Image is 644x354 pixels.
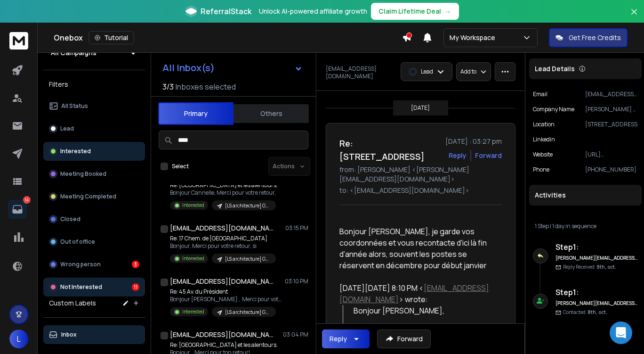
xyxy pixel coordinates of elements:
[60,261,101,268] p: Wrong person
[170,235,276,242] p: Re: 17 Chem. de [GEOGRAPHIC_DATA]
[158,102,233,125] button: Primary
[9,329,28,348] button: L
[596,263,616,270] span: 9th, oct.
[460,68,476,75] p: Add to
[585,121,638,128] p: [STREET_ADDRESS]
[283,331,308,338] p: 03:04 PM
[475,151,502,160] div: Forward
[43,43,145,62] button: All Campaigns
[155,58,310,77] button: All Inbox(s)
[330,334,347,344] div: Reply
[339,186,502,195] p: to: <[EMAIL_ADDRESS][DOMAIN_NAME]>
[585,151,638,158] p: [URL][DOMAIN_NAME]
[201,6,251,17] span: ReferralStack
[449,151,467,160] button: Reply
[339,165,502,184] p: from: [PERSON_NAME] <[PERSON_NAME][EMAIL_ADDRESS][DOMAIN_NAME]>
[529,185,642,206] div: Activities
[43,78,145,91] h3: Filters
[43,187,145,206] button: Meeting Completed
[225,309,270,316] p: [LS architecture] Google map Freelance-indépendant-Consultant
[60,283,102,291] p: Not Interested
[285,278,308,285] p: 03:10 PM
[322,329,370,348] button: Reply
[563,263,616,271] p: Reply Received
[339,226,494,271] div: Bonjour [PERSON_NAME], je garde vos coordonnées et vous recontacte d'ici là fin d'année alors, so...
[170,341,278,349] p: Re: [GEOGRAPHIC_DATA] et les alentours.
[60,148,91,155] p: Interested
[585,106,638,113] p: [PERSON_NAME] - Vidéaste Bayonne
[555,255,638,262] h6: [PERSON_NAME][EMAIL_ADDRESS][DOMAIN_NAME]
[285,224,308,232] p: 03:15 PM
[339,137,440,163] h1: Re: [STREET_ADDRESS]
[132,283,139,291] div: 11
[43,255,145,274] button: Wrong person3
[170,296,283,303] p: Bonjour [PERSON_NAME] , Merci pour votre
[563,309,607,316] p: Contacted
[326,65,395,80] p: [EMAIL_ADDRESS][DOMAIN_NAME]
[371,3,459,20] button: Claim Lifetime Deal→
[8,200,27,219] a: 14
[172,163,189,170] label: Select
[51,48,97,58] h1: All Campaigns
[170,330,274,339] h1: [EMAIL_ADDRESS][DOMAIN_NAME]
[170,181,278,189] p: Re: [GEOGRAPHIC_DATA] et les alentours.
[233,103,309,124] button: Others
[61,102,88,110] p: All Status
[60,193,116,200] p: Meeting Completed
[555,241,638,253] h6: Step 1 :
[552,222,596,230] span: 1 day in sequence
[23,196,31,204] p: 14
[43,278,145,296] button: Not Interested11
[225,255,270,263] p: [LS architecture] Google map Freelance-indépendant-Consultant
[377,329,431,348] button: Forward
[43,119,145,138] button: Lead
[535,222,636,230] div: |
[43,165,145,183] button: Meeting Booked
[533,91,547,98] p: Email
[170,223,274,233] h1: [EMAIL_ADDRESS][DOMAIN_NAME]
[610,321,632,344] div: Open Intercom Messenger
[170,242,276,250] p: Bonjour, Merci pour votre retour, si
[176,81,236,92] h3: Inboxes selected
[170,189,278,197] p: Bonjour Cannelle, Merci pour votre retour,
[259,7,367,16] p: Unlock AI-powered affiliate growth
[533,121,555,128] p: location
[132,261,139,268] div: 3
[182,255,204,262] p: Interested
[225,202,270,209] p: [LS architecture] Google map Freelance-indépendant-Consultant
[182,308,204,315] p: Interested
[411,104,430,112] p: [DATE]
[533,151,553,158] p: website
[61,331,77,338] p: Inbox
[43,142,145,161] button: Interested
[339,282,494,305] div: [DATE][DATE] 8:10 PM < > wrote:
[421,68,433,75] p: Lead
[162,81,174,92] span: 3 / 3
[49,298,96,308] h3: Custom Labels
[60,170,106,178] p: Meeting Booked
[569,33,621,42] p: Get Free Credits
[43,232,145,251] button: Out of office
[170,288,283,296] p: Re: 45 Av. du Président
[628,6,640,28] button: Close banner
[43,210,145,229] button: Closed
[170,277,274,286] h1: [EMAIL_ADDRESS][DOMAIN_NAME]
[450,33,499,42] p: My Workspace
[535,64,575,74] p: Lead Details
[162,63,215,73] h1: All Inbox(s)
[182,202,204,209] p: Interested
[445,137,502,146] p: [DATE] : 03:27 pm
[588,309,607,315] span: 8th, oct.
[89,31,134,44] button: Tutorial
[60,125,74,132] p: Lead
[549,28,628,47] button: Get Free Credits
[535,222,549,230] span: 1 Step
[43,97,145,115] button: All Status
[60,238,95,246] p: Out of office
[54,31,402,44] div: Onebox
[533,166,549,173] p: Phone
[555,287,638,298] h6: Step 1 :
